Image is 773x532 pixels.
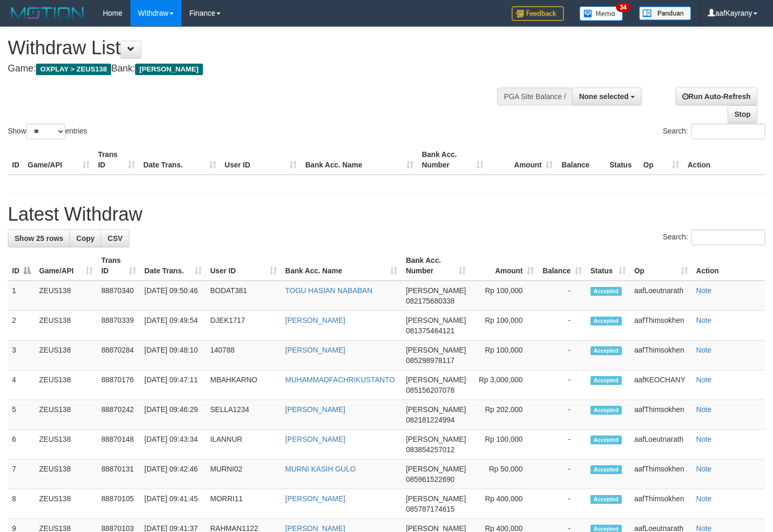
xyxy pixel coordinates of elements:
[35,430,97,460] td: ZEUS138
[35,311,97,341] td: ZEUS138
[285,286,372,295] a: TOGU HASIAN NABABAN
[630,430,692,460] td: aafLoeutnarath
[663,124,765,139] label: Search:
[140,460,206,489] td: [DATE] 09:42:46
[630,311,692,341] td: aafThimsokhen
[590,376,622,385] span: Accepted
[590,287,622,296] span: Accepted
[285,494,345,503] a: [PERSON_NAME]
[206,281,281,311] td: BODAT381
[639,145,683,175] th: Op
[696,465,712,473] a: Note
[663,229,765,245] label: Search:
[35,341,97,370] td: ZEUS138
[538,251,586,281] th: Balance: activate to sort column ascending
[8,229,70,247] a: Show 25 rows
[406,445,454,454] span: Copy 083854257012 to clipboard
[35,400,97,430] td: ZEUS138
[8,281,35,311] td: 1
[590,436,622,444] span: Accepted
[728,105,757,123] a: Stop
[140,489,206,519] td: [DATE] 09:41:45
[470,489,538,519] td: Rp 400,000
[285,316,345,324] a: [PERSON_NAME]
[406,494,466,503] span: [PERSON_NAME]
[206,489,281,519] td: MORRI11
[470,370,538,400] td: Rp 3,000,000
[97,370,140,400] td: 88870176
[692,251,765,281] th: Action
[285,405,345,414] a: [PERSON_NAME]
[406,376,466,384] span: [PERSON_NAME]
[406,505,454,513] span: Copy 085787174615 to clipboard
[630,400,692,430] td: aafThimsokhen
[406,316,466,324] span: [PERSON_NAME]
[107,234,123,243] span: CSV
[406,327,454,335] span: Copy 081375464121 to clipboard
[538,400,586,430] td: -
[470,430,538,460] td: Rp 100,000
[406,356,454,365] span: Copy 085298978117 to clipboard
[630,251,692,281] th: Op: activate to sort column ascending
[8,38,505,58] h1: Withdraw List
[97,400,140,430] td: 88870242
[470,311,538,341] td: Rp 100,000
[630,489,692,519] td: aafThimsokhen
[26,124,65,139] select: Showentries
[590,465,622,474] span: Accepted
[8,5,87,21] img: MOTION_logo.png
[285,346,345,354] a: [PERSON_NAME]
[691,124,765,139] input: Search:
[301,145,417,175] th: Bank Acc. Name
[406,465,466,473] span: [PERSON_NAME]
[590,317,622,325] span: Accepted
[206,370,281,400] td: MBAHKARNO
[630,460,692,489] td: aafThimsokhen
[470,460,538,489] td: Rp 50,000
[696,405,712,414] a: Note
[696,494,712,503] a: Note
[512,6,564,21] img: Feedback.jpg
[579,92,629,101] span: None selected
[406,435,466,443] span: [PERSON_NAME]
[8,430,35,460] td: 6
[8,341,35,370] td: 3
[135,64,202,75] span: [PERSON_NAME]
[8,204,765,225] h1: Latest Withdraw
[630,341,692,370] td: aafThimsokhen
[639,6,691,20] img: panduan.png
[691,229,765,245] input: Search:
[97,251,140,281] th: Trans ID: activate to sort column ascending
[696,286,712,295] a: Note
[406,386,454,394] span: Copy 085156207078 to clipboard
[285,376,395,384] a: MUHAMMADFACHRIKUSTANTO
[140,281,206,311] td: [DATE] 09:50:46
[8,489,35,519] td: 8
[140,400,206,430] td: [DATE] 09:46:29
[97,311,140,341] td: 88870339
[572,88,642,105] button: None selected
[97,430,140,460] td: 88870148
[8,124,87,139] label: Show entries
[470,341,538,370] td: Rp 100,000
[97,341,140,370] td: 88870284
[470,400,538,430] td: Rp 202,000
[140,251,206,281] th: Date Trans.: activate to sort column ascending
[221,145,301,175] th: User ID
[406,475,454,483] span: Copy 085961522690 to clipboard
[538,489,586,519] td: -
[206,251,281,281] th: User ID: activate to sort column ascending
[538,370,586,400] td: -
[406,405,466,414] span: [PERSON_NAME]
[35,489,97,519] td: ZEUS138
[140,370,206,400] td: [DATE] 09:47:11
[97,281,140,311] td: 88870340
[8,251,35,281] th: ID: activate to sort column descending
[69,229,101,247] a: Copy
[538,430,586,460] td: -
[8,64,505,74] h4: Game: Bank:
[8,460,35,489] td: 7
[605,145,639,175] th: Status
[15,234,63,243] span: Show 25 rows
[101,229,129,247] a: CSV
